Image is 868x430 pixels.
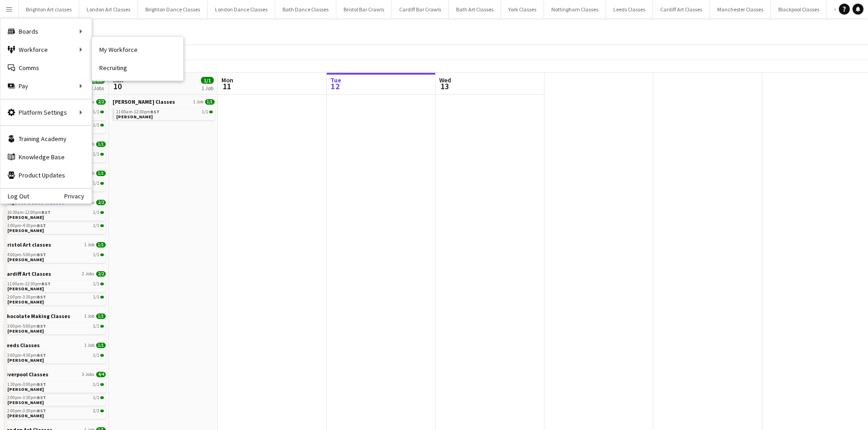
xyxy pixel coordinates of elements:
button: Manchester Classes [710,0,771,18]
span: BST [37,252,46,258]
span: 1/1 [93,181,99,186]
div: Brighton Dance Classes2 Jobs2/210:30am-12:00pmBST1/1[PERSON_NAME]3:00pm-4:30pmBST1/1[PERSON_NAME] [4,199,106,241]
span: Chocolate Making Classes [4,313,70,319]
a: 1:30pm-3:00pmBST1/1[PERSON_NAME] [7,381,104,392]
div: Leeds Classes1 Job1/13:00pm-4:30pmBST1/1[PERSON_NAME] [4,342,106,371]
span: 2/2 [100,410,104,412]
span: 1/1 [93,395,99,400]
span: BST [37,395,46,400]
span: Arlena Stevens [7,214,44,220]
span: 3:00pm-4:30pm [7,223,46,228]
button: Brighton Art classes [19,0,79,18]
button: Bristol Bar Crawls [336,0,392,18]
span: 1/1 [96,242,106,248]
div: 18 Jobs [87,85,104,91]
a: 11:00am-12:30pmBST1/1[PERSON_NAME] [7,281,104,291]
span: BST [150,109,159,115]
a: 4:00pm-5:00pmBST1/1[PERSON_NAME] [7,252,104,262]
span: 1/1 [100,224,104,227]
div: [PERSON_NAME] Classes1 Job1/111:00am-12:30pmBST1/1[PERSON_NAME] [113,98,215,122]
a: Comms [0,59,92,77]
div: Bristol Art classes1 Job1/14:00pm-5:00pmBST1/1[PERSON_NAME] [4,241,106,270]
span: 2/2 [96,99,106,105]
span: Mon [221,76,233,84]
span: 1 Job [84,242,94,248]
span: BST [37,408,46,414]
span: 1/1 [93,110,99,114]
span: 1/1 [100,253,104,256]
span: Louise Forrester [7,386,44,392]
span: 1/1 [100,296,104,298]
div: Pay [0,77,92,95]
span: 2:00pm-3:30pm [7,395,46,400]
span: Leeds Classes [4,342,40,349]
span: 2 Jobs [82,271,94,277]
span: 1/1 [202,110,208,114]
a: Chocolate Making Classes1 Job1/1 [4,313,106,319]
span: Wed [439,76,451,84]
a: 11:00am-12:30pmBST1/1[PERSON_NAME] [116,109,213,119]
span: 2:00pm-3:30pm [7,295,46,299]
span: 1/1 [100,283,104,285]
span: 4:00pm-5:00pm [7,253,46,257]
span: 10:30am-12:00pm [7,210,51,215]
a: Product Updates [0,166,92,184]
button: Nottingham Classes [544,0,606,18]
span: 11:00am-12:30pm [116,110,159,114]
span: 1/1 [205,99,215,105]
span: 1/1 [100,396,104,399]
span: 1/1 [100,383,104,386]
span: 1 Job [84,314,94,319]
span: 1/1 [100,153,104,156]
span: 1/1 [93,282,99,286]
a: My Workforce [92,40,183,59]
a: 3:00pm-4:30pmBST1/1[PERSON_NAME] [7,223,104,233]
span: 1/1 [100,211,104,214]
button: Bath Dance Classes [275,0,336,18]
button: London Dance Classes [208,0,275,18]
span: Amy Halliday [7,400,44,405]
span: 1/1 [100,325,104,328]
span: 1/1 [93,324,99,329]
span: 1/1 [96,314,106,319]
span: 4/4 [96,372,106,377]
span: 1/1 [96,171,106,176]
a: 3:00pm-4:30pmBST1/1[PERSON_NAME] [7,352,104,363]
a: Privacy [64,192,92,200]
a: Log Out [0,192,29,200]
span: BST [37,223,46,228]
span: BST [41,281,51,287]
a: Bristol Art classes1 Job1/1 [4,241,106,248]
span: 1/1 [100,354,104,357]
button: Cardiff Art Classes [653,0,710,18]
button: Blackpool Classes [771,0,827,18]
span: 2:00pm-3:30pm [7,409,46,413]
span: 1/1 [93,295,99,299]
div: Platform Settings [0,103,92,121]
button: Brighton Dance Classes [138,0,208,18]
span: 3:00pm-4:30pm [7,353,46,358]
span: 1/1 [100,111,104,113]
a: 3:00pm-5:00pmBST1/1[PERSON_NAME] [7,323,104,334]
span: 1/1 [100,182,104,185]
span: BST [37,352,46,358]
a: Leeds Classes1 Job1/1 [4,342,106,349]
span: 2/2 [96,200,106,205]
span: 1/1 [96,142,106,147]
button: York Classes [501,0,544,18]
button: London Art Classes [79,0,138,18]
span: 1/1 [209,111,213,113]
span: 1/1 [93,210,99,215]
span: 1/1 [93,353,99,358]
span: 1/1 [93,223,99,228]
div: Chocolate Making Classes1 Job1/13:00pm-5:00pmBST1/1[PERSON_NAME] [4,313,106,342]
span: BST [37,294,46,300]
div: Workforce [0,40,92,59]
span: 1/1 [93,382,99,387]
a: [PERSON_NAME] Classes1 Job1/1 [113,98,215,105]
span: Megan Butler [7,228,44,233]
span: 1 Job [84,343,94,348]
span: 1/1 [93,253,99,257]
span: 3:00pm-5:00pm [7,324,46,329]
a: 2:00pm-3:30pmBST1/1[PERSON_NAME] [7,395,104,405]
